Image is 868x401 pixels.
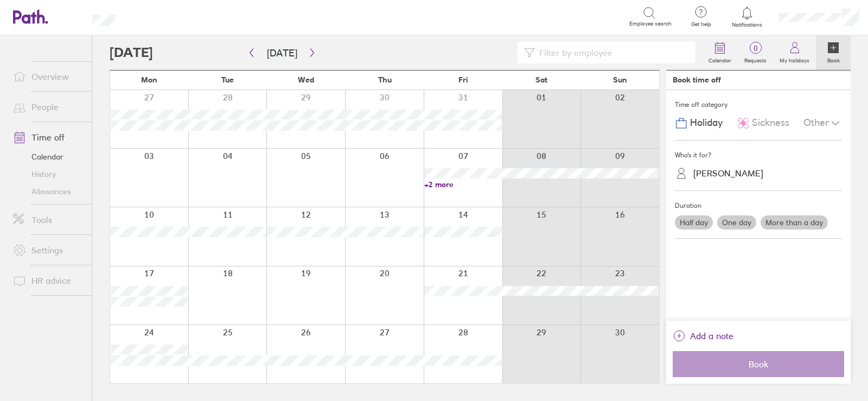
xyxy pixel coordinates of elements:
[4,126,92,148] a: Time off
[221,75,234,84] span: Tue
[690,327,733,345] span: Add a note
[821,54,846,64] label: Book
[675,215,713,230] label: Half day
[673,351,844,377] button: Book
[673,75,721,84] div: Book time off
[761,215,828,230] label: More than a day
[680,359,837,369] span: Book
[4,148,92,166] a: Calendar
[4,239,92,261] a: Settings
[675,97,842,113] div: Time off category
[298,75,314,84] span: Wed
[690,117,723,129] span: Holiday
[717,215,756,230] label: One day
[145,11,173,21] div: Search
[613,75,627,84] span: Sun
[675,198,842,214] div: Duration
[675,147,842,163] div: Who's it for?
[4,183,92,200] a: Allowances
[684,21,719,28] span: Get help
[803,113,842,133] div: Other
[535,75,547,84] span: Sat
[4,209,92,231] a: Tools
[629,21,672,27] span: Employee search
[535,42,689,63] input: Filter by employee
[752,117,789,129] span: Sickness
[738,35,773,70] a: 0Requests
[730,22,765,28] span: Notifications
[141,75,157,84] span: Mon
[693,168,763,179] div: [PERSON_NAME]
[458,75,468,84] span: Fri
[702,54,738,64] label: Calendar
[424,180,502,189] a: +2 more
[816,35,851,70] a: Book
[4,166,92,183] a: History
[773,35,816,70] a: My holidays
[4,96,92,118] a: People
[4,270,92,291] a: HR advice
[702,35,738,70] a: Calendar
[4,66,92,87] a: Overview
[258,44,306,62] button: [DATE]
[730,5,765,28] a: Notifications
[378,75,392,84] span: Thu
[738,44,773,53] span: 0
[738,54,773,64] label: Requests
[673,327,733,345] button: Add a note
[773,54,816,64] label: My holidays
